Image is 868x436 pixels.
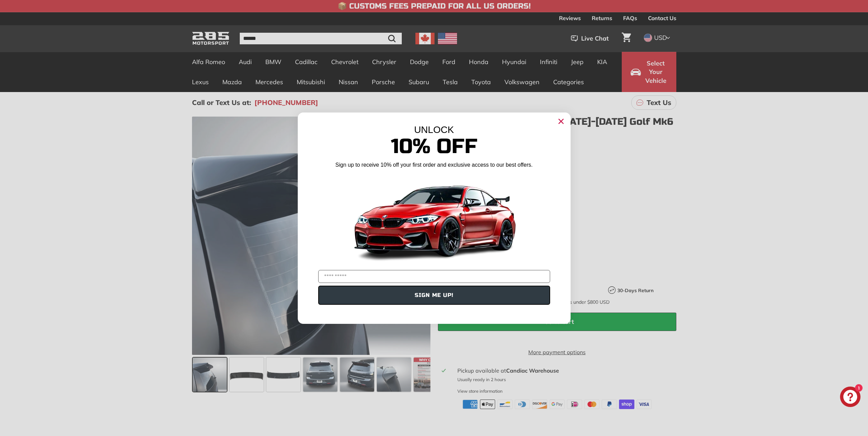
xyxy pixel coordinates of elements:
[318,286,550,305] button: SIGN ME UP!
[414,124,454,135] span: UNLOCK
[556,116,567,127] button: Close dialog
[838,387,863,409] inbox-online-store-chat: Shopify online store chat
[349,171,519,267] img: Banner showing BMW 4 Series Body kit
[335,162,532,168] span: Sign up to receive 10% off your first order and exclusive access to our best offers.
[318,270,550,283] input: YOUR EMAIL
[391,134,477,159] span: 10% Off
